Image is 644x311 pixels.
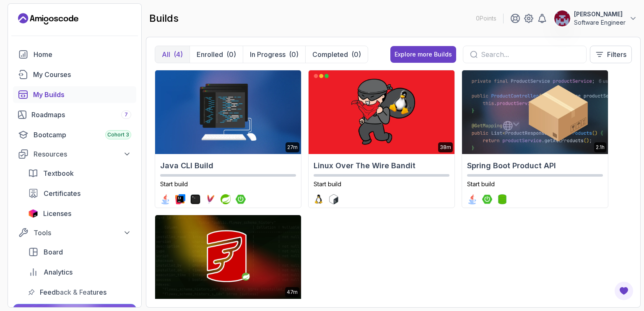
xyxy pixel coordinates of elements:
[574,10,626,18] p: [PERSON_NAME]
[23,284,136,301] a: feedback
[33,90,131,100] div: My Builds
[395,50,452,59] div: Explore more Builds
[23,264,136,280] a: analytics
[31,110,131,120] div: Roadmaps
[309,70,454,154] img: Linux Over The Wire Bandit card
[462,70,608,208] a: Spring Boot Product API card2.1hSpring Boot Product APIStart buildjava logospring-boot logospring...
[175,194,185,204] img: intellij logo
[592,259,644,298] iframe: chat widget
[23,205,136,222] a: licenses
[462,70,608,154] img: Spring Boot Product API card
[23,244,136,260] a: board
[107,131,129,138] span: Cohort 3
[44,247,63,257] span: Board
[554,10,637,27] button: user profile image[PERSON_NAME]Software Engineer
[160,160,296,172] h2: Java CLI Build
[13,106,136,123] a: roadmaps
[351,49,361,59] div: (0)
[250,49,286,59] p: In Progress
[162,49,170,59] p: All
[590,46,632,63] button: Filters
[13,147,136,162] button: Resources
[236,194,246,204] img: spring-boot logo
[33,69,131,80] div: My Courses
[160,180,188,188] span: Start build
[155,215,301,299] img: Flyway and Spring Boot card
[467,180,495,188] span: Start build
[314,194,324,204] img: linux logo
[43,168,74,178] span: Textbook
[440,144,451,151] p: 38m
[44,188,80,198] span: Certificates
[13,86,136,103] a: builds
[574,18,626,27] p: Software Engineer
[23,185,136,202] a: certificates
[554,10,570,26] img: user profile image
[43,208,71,218] span: Licenses
[197,49,223,59] p: Enrolled
[23,165,136,182] a: textbook
[482,194,492,204] img: spring-boot logo
[44,267,73,277] span: Analytics
[390,46,456,63] button: Explore more Builds
[308,70,455,208] a: Linux Over The Wire Bandit card38mLinux Over The Wire BanditStart buildlinux logobash logo
[155,46,190,63] button: All(4)
[497,194,507,204] img: spring-data-jpa logo
[314,180,341,188] span: Start build
[125,111,128,118] span: 7
[221,194,231,204] img: spring logo
[28,209,38,218] img: jetbrains icon
[312,49,348,59] p: Completed
[13,66,136,83] a: courses
[305,46,368,63] button: Completed(0)
[314,160,449,172] h2: Linux Over The Wire Bandit
[160,194,170,204] img: java logo
[34,130,131,140] div: Bootcamp
[607,49,626,59] p: Filters
[13,46,136,63] a: home
[155,70,301,208] a: Java CLI Build card27mJava CLI BuildStart buildjava logointellij logoterminal logomaven logosprin...
[34,149,131,159] div: Resources
[476,14,496,23] p: 0 Points
[596,144,605,151] p: 2.1h
[467,194,477,204] img: java logo
[205,194,216,204] img: maven logo
[18,12,78,26] a: Landing page
[40,287,106,297] span: Feedback & Features
[190,46,243,63] button: Enrolled(0)
[155,70,301,154] img: Java CLI Build card
[481,49,579,59] input: Search...
[34,49,131,59] div: Home
[287,144,298,151] p: 27m
[13,225,136,240] button: Tools
[174,49,183,59] div: (4)
[190,194,200,204] img: terminal logo
[329,194,339,204] img: bash logo
[287,289,298,296] p: 47m
[34,228,131,238] div: Tools
[243,46,305,63] button: In Progress(0)
[289,49,299,59] div: (0)
[226,49,236,59] div: (0)
[13,126,136,143] a: bootcamp
[149,12,179,25] h2: builds
[467,160,603,172] h2: Spring Boot Product API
